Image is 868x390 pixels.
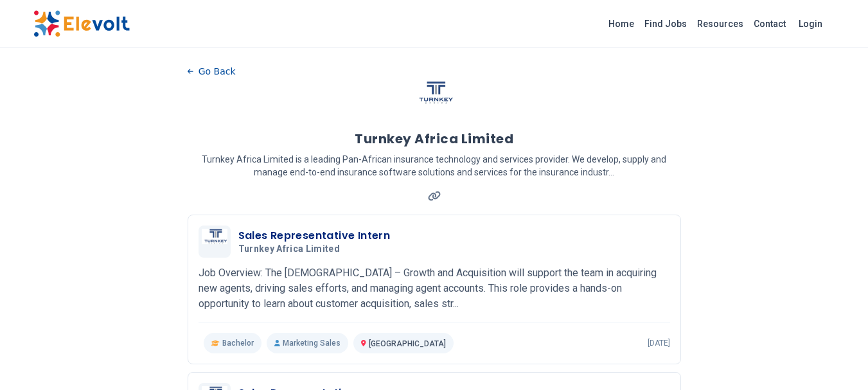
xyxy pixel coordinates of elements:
p: [DATE] [648,338,670,348]
a: Contact [748,13,791,34]
a: Home [603,13,639,34]
p: Job Overview: The [DEMOGRAPHIC_DATA] – Growth and Acquisition will support the team in acquiring ... [199,265,670,312]
a: Turnkey Africa LimitedSales Representative InternTurnkey Africa LimitedJob Overview: The [DEMOGRA... [199,226,670,353]
a: Login [791,11,830,37]
img: Turnkey Africa Limited [202,229,227,254]
span: Bachelor [222,338,254,348]
h1: Turnkey Africa Limited [355,130,513,148]
img: Elevolt [33,10,130,37]
a: Find Jobs [639,13,692,34]
p: Marketing Sales [267,333,348,353]
button: Go Back [188,62,236,81]
p: Turnkey Africa Limited is a leading Pan-African insurance technology and services provider. We de... [188,153,681,179]
a: Resources [692,13,748,34]
h3: Sales Representative Intern [238,228,391,244]
span: [GEOGRAPHIC_DATA] [369,339,446,348]
img: Turnkey Africa Limited [415,81,454,120]
span: Turnkey Africa Limited [238,244,341,255]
